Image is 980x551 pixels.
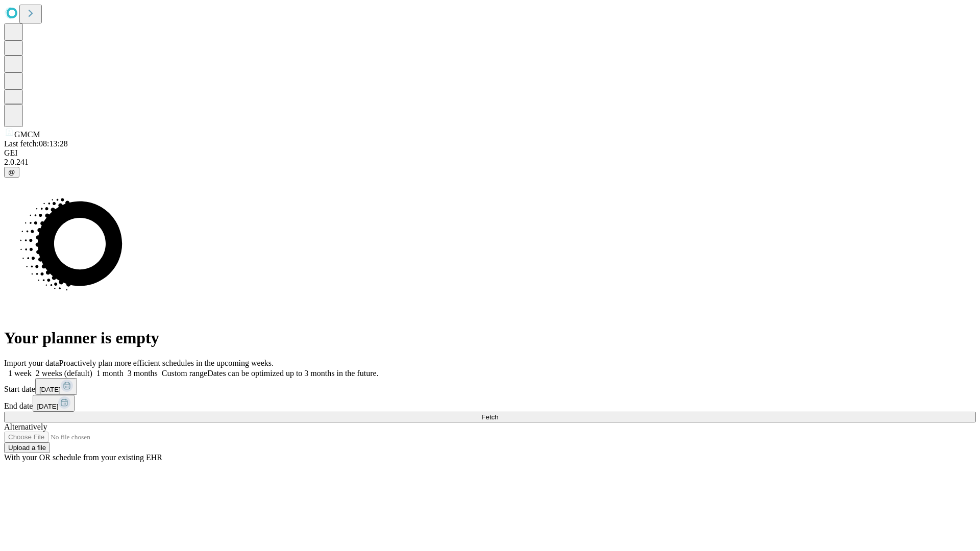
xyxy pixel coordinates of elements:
[4,378,976,395] div: Start date
[4,329,976,347] h1: Your planner is empty
[4,359,59,367] span: Import your data
[207,369,378,378] span: Dates can be optimized up to 3 months in the future.
[14,130,40,139] span: GMCM
[481,413,498,421] span: Fetch
[39,386,61,393] span: [DATE]
[4,167,19,178] button: @
[162,369,207,378] span: Custom range
[8,168,15,176] span: @
[128,369,158,378] span: 3 months
[4,139,68,148] span: Last fetch: 08:13:28
[4,158,976,167] div: 2.0.241
[4,148,976,158] div: GEI
[4,442,50,453] button: Upload a file
[96,369,124,378] span: 1 month
[35,378,77,395] button: [DATE]
[4,422,47,431] span: Alternatively
[8,369,32,378] span: 1 week
[4,395,976,412] div: End date
[37,403,58,410] span: [DATE]
[4,453,162,462] span: With your OR schedule from your existing EHR
[59,359,274,367] span: Proactively plan more efficient schedules in the upcoming weeks.
[33,395,75,412] button: [DATE]
[4,412,976,422] button: Fetch
[36,369,92,378] span: 2 weeks (default)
